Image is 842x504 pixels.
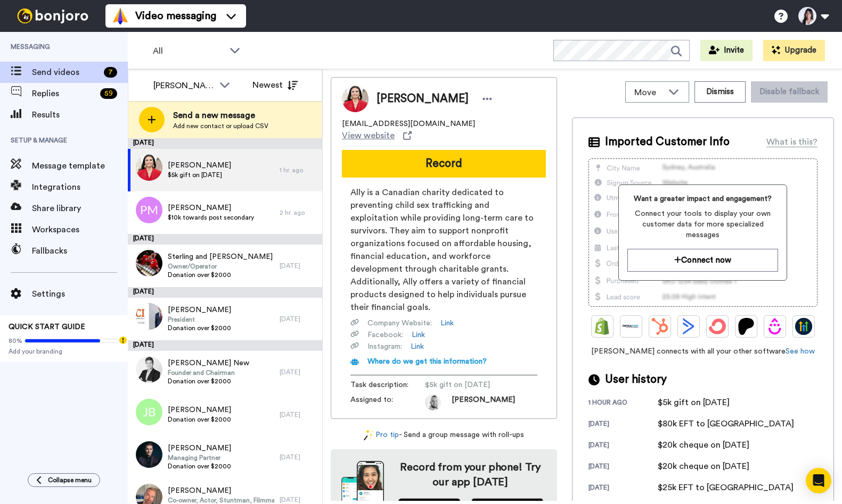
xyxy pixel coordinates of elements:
[766,318,783,335] img: Drip
[658,460,749,473] div: $20k cheque on [DATE]
[280,208,317,217] div: 2 hr. ago
[605,134,730,150] span: Imported Customer Info
[136,250,162,276] img: 3917fecd-4e34-4043-be51-1471263b98a6.jpg
[331,430,557,441] div: - Send a group message with roll-ups
[128,138,322,149] div: [DATE]
[440,318,454,329] a: Link
[395,460,546,490] h4: Record from your phone! Try our app [DATE]
[136,356,162,383] img: ba2646a7-75d6-4d44-a50f-a4d6be8dbb0e.jpg
[153,45,224,57] span: All
[9,347,119,356] span: Add your branding
[588,462,658,473] div: [DATE]
[168,271,273,279] span: Donation over $2000
[634,86,663,99] span: Move
[128,340,322,351] div: [DATE]
[173,122,268,130] span: Add new contact or upload CSV
[763,40,825,61] button: Upgrade
[364,430,399,441] a: Pro tip
[605,372,667,388] span: User history
[280,410,317,419] div: [DATE]
[588,346,818,357] span: [PERSON_NAME] connects with all your other software
[658,396,730,409] div: $5k gift on [DATE]
[588,441,658,451] div: [DATE]
[627,249,778,272] button: Connect now
[700,40,753,61] button: Invite
[168,203,254,213] span: [PERSON_NAME]
[32,202,128,215] span: Share library
[168,443,231,453] span: [PERSON_NAME]
[28,473,100,487] button: Collapse menu
[795,318,812,335] img: GoHighLevel
[168,485,274,496] span: [PERSON_NAME]
[425,380,526,390] span: $5k gift on [DATE]
[112,7,129,24] img: vm-color.svg
[588,398,658,409] div: 1 hour ago
[658,417,794,430] div: $80k EFT to [GEOGRAPHIC_DATA]
[342,86,369,112] img: Image of Brenda Martens
[280,166,317,174] div: 1 hr. ago
[128,287,322,298] div: [DATE]
[806,468,831,493] div: Open Intercom Messenger
[168,368,249,377] span: Founder and Chairman
[168,377,249,385] span: Donation over $2000
[658,439,749,451] div: $20k cheque on [DATE]
[153,79,214,92] div: [PERSON_NAME]
[168,251,273,262] span: Sterling and [PERSON_NAME]
[32,66,100,79] span: Send videos
[135,9,216,23] span: Video messaging
[411,341,424,352] a: Link
[168,160,231,171] span: [PERSON_NAME]
[244,74,306,96] button: Newest
[32,159,128,172] span: Message template
[766,136,818,148] div: What is this?
[623,318,640,335] img: Ontraport
[367,358,487,365] span: Where do we get this information?
[588,419,658,430] div: [DATE]
[32,87,96,100] span: Replies
[367,330,403,340] span: Facebook :
[280,315,317,323] div: [DATE]
[425,394,441,410] img: ca34f861-48b9-4233-8495-d173e8a34999-1688242600.jpg
[168,213,254,222] span: $10k towards post secondary
[168,462,231,471] span: Donation over $2000
[104,67,117,78] div: 7
[694,81,746,103] button: Dismiss
[751,81,828,103] button: Disable fallback
[32,288,128,300] span: Settings
[118,335,128,345] div: Tooltip anchor
[168,324,231,332] span: Donation over $2000
[173,109,268,122] span: Send a new message
[594,318,611,335] img: Shopify
[136,197,162,223] img: pm.png
[627,208,778,240] span: Connect your tools to display your own customer data for more specialized messages
[100,88,117,99] div: 59
[412,330,425,340] a: Link
[342,129,395,142] span: View website
[280,368,317,376] div: [DATE]
[32,108,128,121] span: Results
[680,318,697,335] img: ActiveCampaign
[9,337,22,345] span: 80%
[168,358,249,368] span: [PERSON_NAME] New
[136,303,162,330] img: faf51bb7-e6e5-48aa-b9b3-3761f569fff0.jpg
[48,476,92,484] span: Collapse menu
[350,394,425,410] span: Assigned to:
[168,405,231,415] span: [PERSON_NAME]
[738,318,755,335] img: Patreon
[627,194,778,204] span: Want a greater impact and engagement?
[342,150,546,178] button: Record
[709,318,726,335] img: ConvertKit
[786,348,815,355] a: See how
[168,262,273,271] span: Owner/Operator
[136,154,162,181] img: 626998f5-920a-4155-9b95-7b93be1dfa9e.jpg
[588,483,658,494] div: [DATE]
[658,481,794,494] div: $25k EFT to [GEOGRAPHIC_DATA]
[367,318,432,329] span: Company Website :
[32,181,128,194] span: Integrations
[136,399,162,425] img: jb.png
[9,323,85,331] span: QUICK START GUIDE
[13,9,93,23] img: bj-logo-header-white.svg
[280,495,317,504] div: [DATE]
